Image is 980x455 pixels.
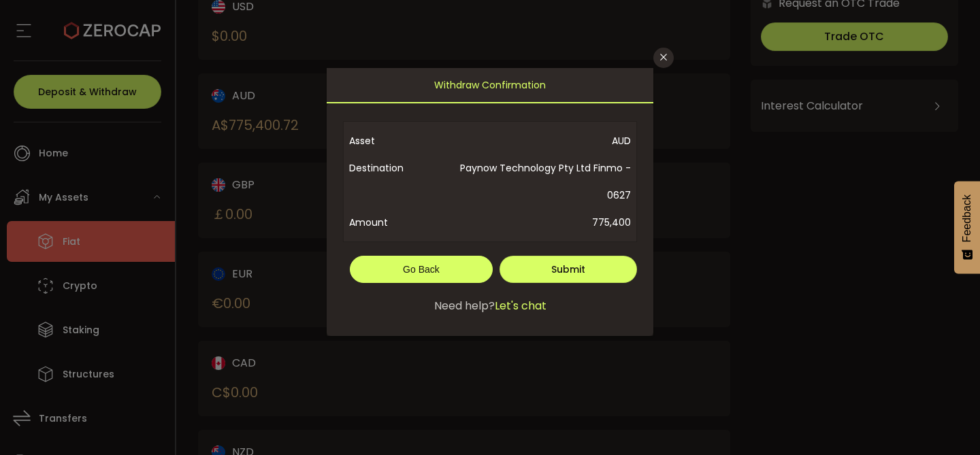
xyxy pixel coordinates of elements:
[349,127,436,154] span: Asset
[954,181,980,273] button: Feedback - Show survey
[436,209,631,236] span: 775,400
[436,154,631,209] span: Paynow Technology Pty Ltd Finmo - 0627
[912,390,980,455] iframe: Chat Widget
[327,68,653,335] div: dialog
[350,256,493,283] button: Go Back
[434,298,495,314] span: Need help?
[551,263,585,276] span: Submit
[349,154,436,209] span: Destination
[500,256,637,283] button: Submit
[436,127,631,154] span: AUD
[653,48,674,68] button: Close
[434,68,546,102] span: Withdraw Confirmation
[349,209,436,236] span: Amount
[495,298,546,314] span: Let's chat
[961,195,973,242] span: Feedback
[403,264,440,275] span: Go Back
